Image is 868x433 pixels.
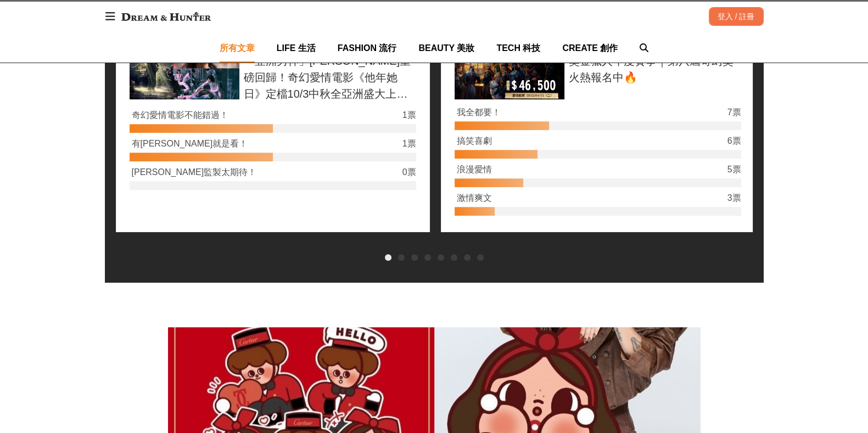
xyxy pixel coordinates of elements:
[727,134,741,148] div: 6 票
[132,109,228,122] div: 奇幻愛情電影不能錯過！
[569,53,741,86] div: 獎金獵人年度賽事｜第八屆奇幻獎火熱報名中🔥
[418,43,474,53] span: BEAUTY 美妝
[116,7,216,26] img: Dream & Hunter
[496,43,540,53] span: TECH 科技
[457,134,492,148] div: 搞笑喜劇
[457,163,492,176] div: 浪漫愛情
[402,109,416,122] div: 1 票
[220,43,255,53] span: 所有文章
[727,192,741,205] div: 3 票
[338,33,397,63] a: FASHION 流行
[132,166,257,179] div: [PERSON_NAME]監製太期待！
[418,33,474,63] a: BEAUTY 美妝
[244,53,416,102] div: 「亞洲男神」[PERSON_NAME]重磅回歸！奇幻愛情電影《他年她日》定檔10/3中秋全亞洲盛大上映，堅強卡司陣容揭曉
[402,137,416,150] div: 1 票
[727,106,741,119] div: 7 票
[277,33,316,63] a: LIFE 生活
[457,192,492,205] div: 激情爽文
[277,43,316,53] span: LIFE 生活
[457,106,501,119] div: 我全都要！
[402,166,416,179] div: 0 票
[132,137,248,150] div: 有[PERSON_NAME]就是看！
[338,43,397,53] span: FASHION 流行
[727,163,741,176] div: 5 票
[709,7,764,26] div: 登入 / 註冊
[496,33,540,63] a: TECH 科技
[220,33,255,63] a: 所有文章
[562,33,618,63] a: CREATE 創作
[562,43,618,53] span: CREATE 創作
